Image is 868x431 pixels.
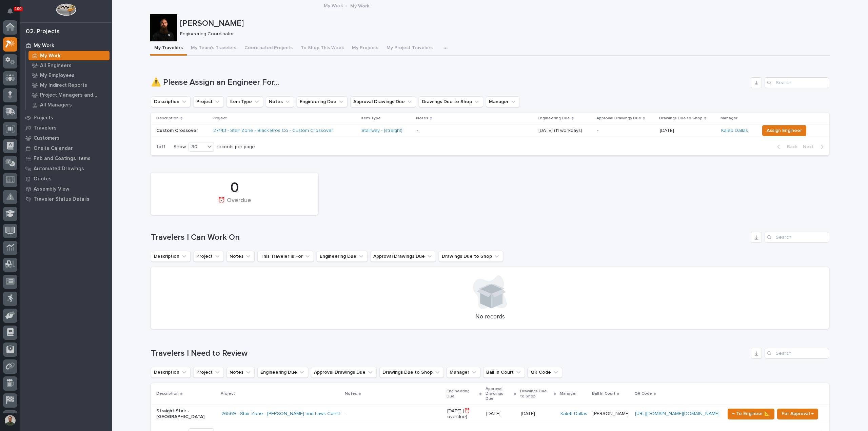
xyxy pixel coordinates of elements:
p: Approval Drawings Due [486,385,512,403]
button: users-avatar [3,413,17,428]
button: Description [151,96,191,107]
button: Description [151,367,191,378]
a: Quotes [20,174,112,184]
a: Project Managers and Engineers [26,90,112,100]
p: records per page [217,144,255,150]
h1: Travelers I Need to Review [151,349,748,358]
a: [URL][DOMAIN_NAME][DOMAIN_NAME] [635,411,719,416]
a: Projects [20,113,112,123]
div: 0 [162,179,307,196]
a: Onsite Calendar [20,143,112,153]
p: Onsite Calendar [34,145,73,152]
p: Description [156,115,179,122]
button: Back [772,144,800,150]
span: For Approval → [782,410,814,418]
button: To Shop This Week [297,41,348,56]
p: [DATE] (⏰ overdue) [447,408,481,420]
a: All Managers [26,100,112,110]
p: Customers [34,135,60,141]
p: 100 [15,6,22,11]
p: Engineering Due [538,115,570,122]
button: Approval Drawings Due [350,96,416,107]
a: All Engineers [26,61,112,70]
p: Projects [34,115,53,121]
input: Search [765,348,829,359]
p: Show [174,144,186,150]
span: Back [783,144,797,150]
button: Notes [226,251,255,262]
p: [DATE] (11 workdays) [538,128,592,134]
button: Next [800,144,829,150]
p: Custom Crossover [156,128,208,134]
button: Description [151,251,191,262]
span: Next [803,144,818,150]
p: [DATE] [660,126,675,134]
button: Drawings Due to Shop [379,367,444,378]
p: 1 of 1 [151,139,171,155]
p: Description [156,390,179,397]
p: Notes [345,390,357,397]
p: Notes [416,115,428,122]
p: Drawings Due to Shop [659,115,703,122]
a: My Employees [26,71,112,80]
tr: Straight Stair - [GEOGRAPHIC_DATA]26569 - Stair Zone - [PERSON_NAME] and Laws Construction - Stra... [151,405,829,423]
a: 26569 - Stair Zone - [PERSON_NAME] and Laws Construction - Straight Stair - [GEOGRAPHIC_DATA] [221,411,438,417]
button: ← To Engineer 📐 [728,409,774,419]
p: Quotes [34,176,52,182]
button: Manager [447,367,480,378]
span: ← To Engineer 📐 [732,410,770,418]
h1: Travelers I Can Work On [151,233,748,242]
p: [PERSON_NAME] [593,411,630,417]
button: My Project Travelers [382,41,437,56]
div: - [346,411,347,417]
p: - [597,128,654,134]
p: Engineering Due [447,388,478,400]
p: Fab and Coatings Items [34,156,91,162]
div: Notifications100 [8,8,17,19]
button: Project [193,96,224,107]
button: Drawings Due to Shop [439,251,503,262]
button: Assign Engineer [762,125,806,136]
img: Workspace Logo [56,3,76,16]
p: All Engineers [40,63,72,69]
p: No records [159,313,821,321]
p: All Managers [40,102,72,108]
a: Kaleb Dallas [721,128,748,134]
p: Project [213,115,227,122]
p: Project Managers and Engineers [40,92,107,98]
button: My Projects [348,41,382,56]
p: My Indirect Reports [40,82,87,89]
a: Kaleb Dallas [560,411,587,417]
button: Manager [486,96,520,107]
p: Assembly View [34,186,69,192]
a: Traveler Status Details [20,194,112,204]
p: Engineering Coordinator [180,31,825,37]
p: My Work [350,2,369,9]
p: Item Type [361,115,381,122]
div: 30 [189,143,205,151]
p: Ball In Court [592,390,615,397]
button: QR Code [528,367,562,378]
a: Fab and Coatings Items [20,153,112,163]
input: Search [765,232,829,243]
button: Project [193,367,224,378]
button: Ball In Court [483,367,525,378]
p: QR Code [634,390,652,397]
a: 27143 - Stair Zone - Black Bros Co - Custom Crossover [213,128,333,134]
input: Search [765,77,829,88]
p: [DATE] [521,410,536,417]
a: My Work [20,40,112,51]
div: - [417,128,418,134]
button: Notes [266,96,294,107]
button: My Travelers [150,41,187,56]
button: Notifications [3,4,17,18]
p: [DATE] [486,411,515,417]
tr: Custom Crossover27143 - Stair Zone - Black Bros Co - Custom Crossover Stairway - (straight) - [DA... [151,124,829,137]
p: My Work [34,43,54,49]
button: Approval Drawings Due [311,367,377,378]
button: For Approval → [777,409,818,419]
button: Drawings Due to Shop [419,96,483,107]
div: ⏰ Overdue [162,197,307,211]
